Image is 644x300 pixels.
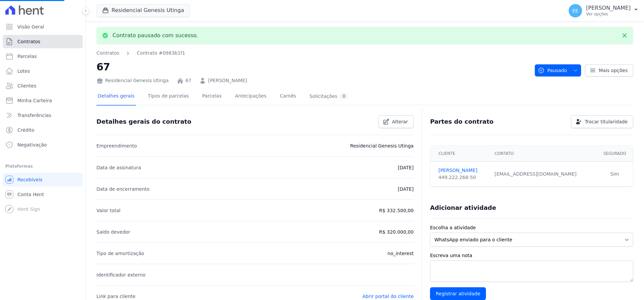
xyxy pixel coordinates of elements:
[3,79,83,93] a: Clientes
[597,146,633,162] th: Segurado
[96,206,121,215] p: Valor total
[96,50,185,57] nav: Breadcrumb
[201,88,223,106] a: Parcelas
[3,50,83,63] a: Parcelas
[379,206,414,215] p: R$ 332.500,00
[137,50,185,57] a: Contrato #0983b1f1
[438,167,487,174] a: [PERSON_NAME]
[96,59,529,74] h2: 67
[599,67,628,74] span: Mais opções
[3,64,83,78] a: Lotes
[491,146,597,162] th: Contato
[3,188,83,201] a: Conta Hent
[3,173,83,186] a: Recebíveis
[3,123,83,137] a: Crédito
[96,164,141,172] p: Data de assinatura
[430,146,491,162] th: Cliente
[3,35,83,48] a: Contratos
[538,64,567,76] span: Pausado
[495,171,593,178] div: [EMAIL_ADDRESS][DOMAIN_NAME]
[3,20,83,34] a: Visão Geral
[96,88,136,106] a: Detalhes gerais
[3,94,83,107] a: Minha Carteira
[3,138,83,152] a: Negativação
[186,77,192,84] a: 67
[430,204,496,212] h3: Adicionar atividade
[387,249,414,257] p: no_interest
[535,64,581,76] button: Pausado
[17,176,43,183] span: Recebíveis
[17,97,52,104] span: Minha Carteira
[5,162,80,170] div: Plataformas
[17,82,36,89] span: Clientes
[572,8,578,13] span: EE
[430,287,486,300] input: Registrar atividade
[586,5,631,11] p: [PERSON_NAME]
[350,142,414,150] p: Residencial Genesis Utinga
[17,127,34,133] span: Crédito
[96,4,190,17] button: Residencial Genesis Utinga
[3,109,83,122] a: Transferências
[308,88,349,106] a: Solicitações0
[17,68,30,74] span: Lotes
[340,93,348,100] div: 0
[234,88,268,106] a: Antecipações
[362,294,414,299] a: Abrir portal do cliente
[563,1,644,20] button: EE [PERSON_NAME] Ver opções
[398,185,414,193] p: [DATE]
[113,32,198,39] p: Contrato pausado com sucesso.
[96,50,529,57] nav: Breadcrumb
[430,118,494,126] h3: Partes do contrato
[398,164,414,172] p: [DATE]
[17,141,47,148] span: Negativação
[96,118,191,126] h3: Detalhes gerais do contrato
[438,174,487,181] div: 449.222.268-50
[17,23,44,30] span: Visão Geral
[96,185,150,193] p: Data de encerramento
[147,88,190,106] a: Tipos de parcelas
[17,38,40,45] span: Contratos
[278,88,297,106] a: Carnês
[597,162,633,187] td: Sim
[378,115,414,128] a: Alterar
[96,271,145,279] p: Identificador externo
[17,191,44,198] span: Conta Hent
[17,53,37,60] span: Parcelas
[17,112,51,119] span: Transferências
[571,115,633,128] a: Trocar titularidade
[379,228,414,236] p: R$ 320.000,00
[309,93,348,100] div: Solicitações
[96,77,169,84] div: Residencial Genesis Utinga
[430,252,633,259] label: Escreva uma nota
[585,64,633,76] a: Mais opções
[96,50,119,57] a: Contratos
[392,118,408,125] span: Alterar
[430,224,633,231] label: Escolha a atividade
[96,142,137,150] p: Empreendimento
[96,228,130,236] p: Saldo devedor
[586,11,631,17] p: Ver opções
[208,77,247,84] a: [PERSON_NAME]
[585,118,628,125] span: Trocar titularidade
[96,249,144,257] p: Tipo de amortização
